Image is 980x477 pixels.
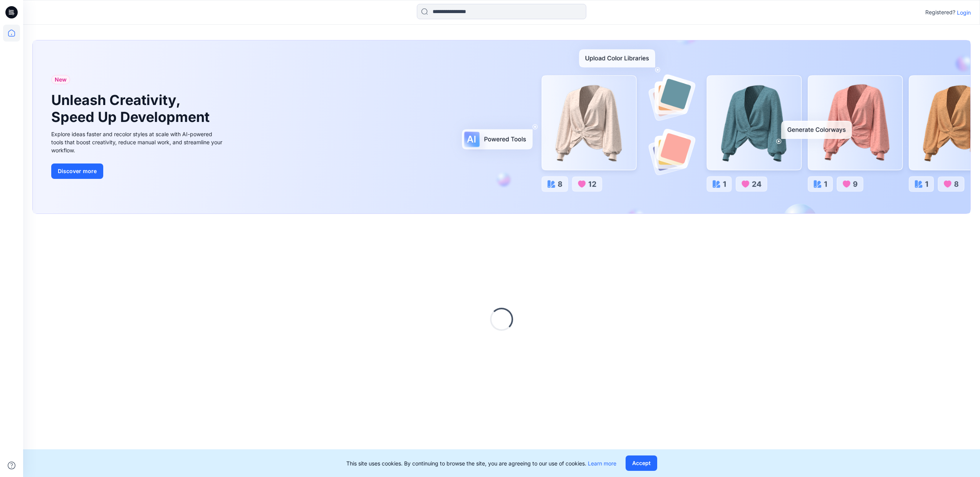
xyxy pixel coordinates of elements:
[626,455,657,471] button: Accept
[346,459,616,467] p: This site uses cookies. By continuing to browse the site, you are agreeing to our use of cookies.
[588,460,616,467] a: Learn more
[957,8,971,17] p: Login
[925,8,955,17] p: Registered?
[51,92,213,125] h1: Unleash Creativity, Speed Up Development
[51,163,225,179] a: Discover more
[55,75,67,84] span: New
[51,163,103,179] button: Discover more
[51,130,225,154] div: Explore ideas faster and recolor styles at scale with AI-powered tools that boost creativity, red...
